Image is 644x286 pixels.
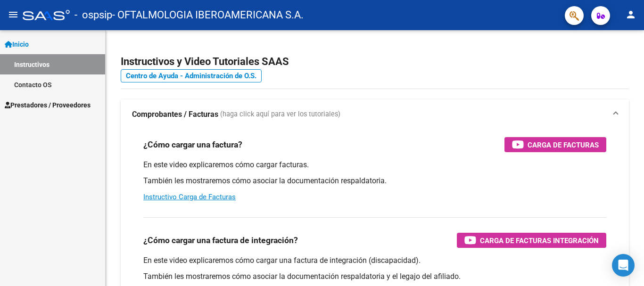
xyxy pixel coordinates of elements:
[8,9,19,20] mat-icon: menu
[480,235,599,246] span: Carga de Facturas Integración
[143,255,606,266] p: En este video explicaremos cómo cargar una factura de integración (discapacidad).
[143,176,606,186] p: También les mostraremos cómo asociar la documentación respaldatoria.
[504,137,606,152] button: Carga de Facturas
[121,53,629,71] h2: Instructivos y Video Tutoriales SAAS
[143,271,606,282] p: También les mostraremos cómo asociar la documentación respaldatoria y el legajo del afiliado.
[132,109,218,120] strong: Comprobantes / Facturas
[143,234,298,247] h3: ¿Cómo cargar una factura de integración?
[143,193,236,201] a: Instructivo Carga de Facturas
[457,233,606,248] button: Carga de Facturas Integración
[5,100,91,110] span: Prestadores / Proveedores
[143,160,606,170] p: En este video explicaremos cómo cargar facturas.
[612,254,635,277] div: Open Intercom Messenger
[121,69,262,82] a: Centro de Ayuda - Administración de O.S.
[74,5,112,25] span: - ospsip
[5,39,29,49] span: Inicio
[528,139,599,151] span: Carga de Facturas
[121,99,629,130] mat-expansion-panel-header: Comprobantes / Facturas (haga click aquí para ver los tutoriales)
[143,138,242,151] h3: ¿Cómo cargar una factura?
[220,109,340,120] span: (haga click aquí para ver los tutoriales)
[112,5,304,25] span: - OFTALMOLOGIA IBEROAMERICANA S.A.
[625,9,636,20] mat-icon: person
